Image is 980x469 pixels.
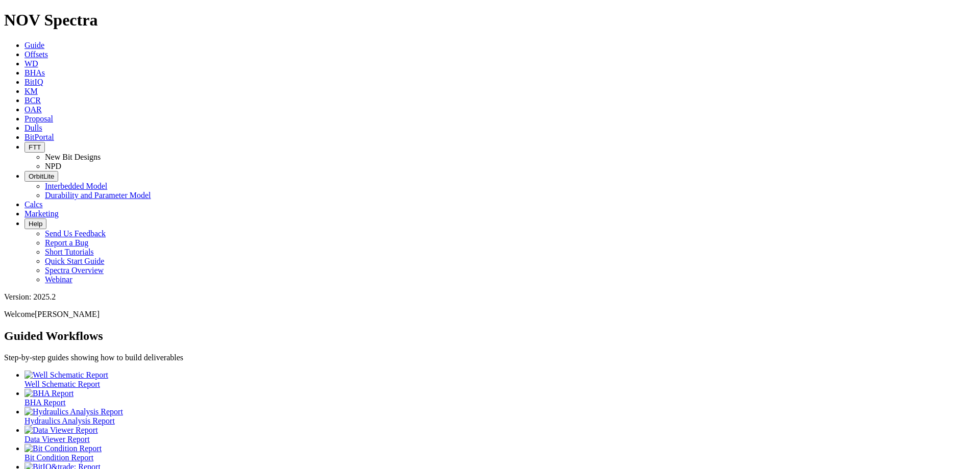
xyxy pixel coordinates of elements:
a: Offsets [24,50,48,59]
a: BHAs [24,68,45,77]
img: BHA Report [24,389,73,398]
span: Well Schematic Report [24,380,100,388]
span: FTT [29,143,41,151]
a: Proposal [24,114,53,123]
img: Bit Condition Report [24,444,102,453]
span: [PERSON_NAME] [35,310,100,318]
p: Step-by-step guides showing how to build deliverables [4,353,976,362]
a: NPD [45,162,61,170]
img: Well Schematic Report [24,371,108,380]
a: Spectra Overview [45,266,104,275]
button: OrbitLite [24,171,58,182]
a: Bit Condition Report Bit Condition Report [24,444,976,462]
h2: Guided Workflows [4,329,976,343]
a: Report a Bug [45,238,88,247]
h1: NOV Spectra [4,11,976,30]
a: Send Us Feedback [45,229,106,238]
span: OrbitLite [29,172,54,180]
span: BHA Report [24,398,65,407]
a: BHA Report BHA Report [24,389,976,407]
a: Interbedded Model [45,182,107,190]
a: BitIQ [24,78,43,86]
a: Marketing [24,209,59,218]
a: Well Schematic Report Well Schematic Report [24,371,976,388]
a: KM [24,87,38,95]
a: Dulls [24,124,42,132]
button: FTT [24,142,45,153]
a: Webinar [45,275,72,284]
p: Welcome [4,310,976,319]
span: Data Viewer Report [24,435,90,443]
a: Guide [24,41,44,50]
img: Data Viewer Report [24,426,98,435]
a: BCR [24,96,41,105]
a: Durability and Parameter Model [45,191,151,200]
a: WD [24,59,38,68]
a: Data Viewer Report Data Viewer Report [24,426,976,443]
a: New Bit Designs [45,153,101,161]
div: Version: 2025.2 [4,292,976,302]
a: Hydraulics Analysis Report Hydraulics Analysis Report [24,407,976,425]
button: Help [24,218,46,229]
span: Hydraulics Analysis Report [24,416,115,425]
a: BitPortal [24,133,54,141]
a: Calcs [24,200,43,209]
span: Help [29,220,42,228]
span: Bit Condition Report [24,453,93,462]
a: Quick Start Guide [45,257,104,265]
a: OAR [24,105,42,114]
img: Hydraulics Analysis Report [24,407,123,416]
a: Short Tutorials [45,248,94,256]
